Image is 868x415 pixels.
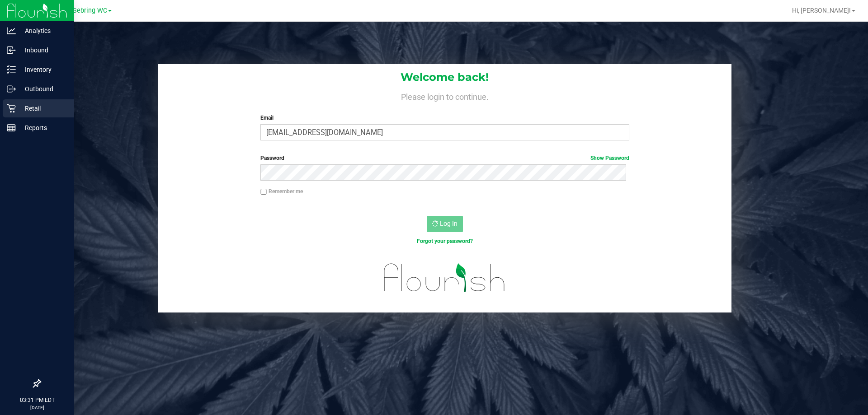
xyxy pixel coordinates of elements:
p: Retail [16,103,70,114]
input: Remember me [260,189,267,195]
h1: Welcome back! [158,71,731,83]
label: Email [260,114,629,122]
p: 03:31 PM EDT [4,396,70,404]
p: Reports [16,122,70,133]
inline-svg: Reports [7,123,16,132]
button: Log In [427,216,463,232]
span: Log In [440,220,458,227]
a: Show Password [590,155,629,161]
img: flourish_logo.svg [373,255,516,301]
p: [DATE] [4,404,70,411]
inline-svg: Inbound [7,46,16,55]
p: Inbound [16,45,70,56]
span: Password [260,155,284,161]
p: Analytics [16,25,70,36]
inline-svg: Analytics [7,26,16,35]
inline-svg: Inventory [7,65,16,74]
p: Inventory [16,64,70,75]
p: Outbound [16,84,70,94]
span: Hi, [PERSON_NAME]! [792,7,851,14]
inline-svg: Outbound [7,84,16,93]
inline-svg: Retail [7,104,16,113]
label: Remember me [260,187,303,196]
span: Sebring WC [73,7,107,14]
a: Forgot your password? [417,238,473,244]
h4: Please login to continue. [158,90,731,101]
